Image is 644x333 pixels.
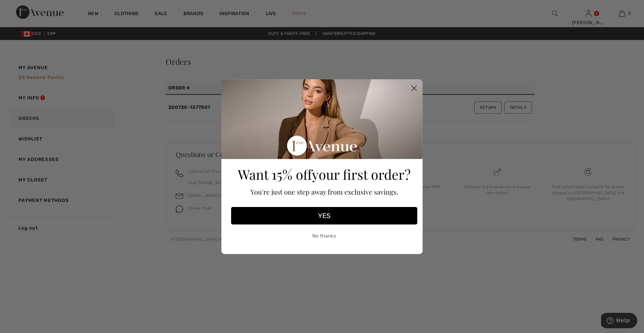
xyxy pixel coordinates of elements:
span: You're just one step away from exclusive savings. [251,187,398,196]
span: Help [15,5,29,11]
span: your first order? [312,165,411,183]
button: Close dialog [408,82,420,94]
span: Want 15% off [238,165,312,183]
button: No thanks [231,228,417,245]
button: YES [231,207,417,224]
